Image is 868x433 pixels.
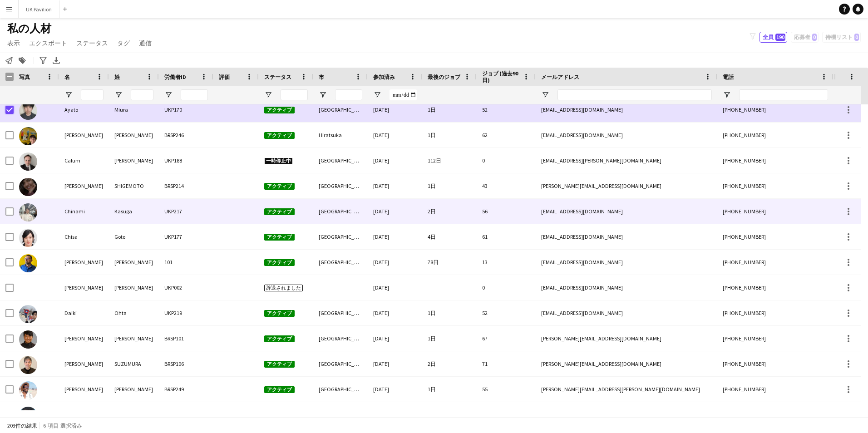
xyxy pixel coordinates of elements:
[181,89,208,100] input: 労働者ID フィルター入力
[368,300,422,325] div: [DATE]
[264,386,295,393] span: アクティブ
[159,123,213,148] div: BRSP246
[59,199,109,224] div: Chinami
[19,102,37,120] img: Ayato Miura
[313,224,368,249] div: [GEOGRAPHIC_DATA]
[264,132,295,139] span: アクティブ
[313,199,368,224] div: [GEOGRAPHIC_DATA]
[373,74,395,80] span: 参加済み
[477,148,536,173] div: 0
[477,123,536,148] div: 62
[319,91,327,99] button: フィルターメニューを開く
[19,254,37,272] img: Christophe Leroy
[536,377,717,402] div: [PERSON_NAME][EMAIL_ADDRESS][PERSON_NAME][DOMAIN_NAME]
[59,224,109,249] div: Chisa
[109,250,159,275] div: [PERSON_NAME]
[159,402,213,427] div: BRSP258
[51,55,62,66] app-action-btn: XLSXをエクスポート
[109,300,159,325] div: Ohta
[38,55,49,66] app-action-btn: 高度なフィルター
[717,402,833,427] div: [PHONE_NUMBER]
[59,300,109,325] div: Daiki
[536,351,717,376] div: [PERSON_NAME][EMAIL_ADDRESS][DOMAIN_NAME]
[717,377,833,402] div: [PHONE_NUMBER]
[368,377,422,402] div: [DATE]
[536,402,717,427] div: [PERSON_NAME][DOMAIN_NAME][EMAIL_ADDRESS][DOMAIN_NAME]
[59,97,109,122] div: Ayato
[368,148,422,173] div: [DATE]
[313,300,368,325] div: [GEOGRAPHIC_DATA]
[368,275,422,300] div: [DATE]
[536,300,717,325] div: [EMAIL_ADDRESS][DOMAIN_NAME]
[135,37,155,49] a: 通信
[368,250,422,275] div: [DATE]
[368,97,422,122] div: [DATE]
[159,224,213,249] div: UKP177
[113,37,133,49] a: タグ
[114,91,123,99] button: フィルターメニューを開く
[422,300,477,325] div: 1日
[159,377,213,402] div: BRSP249
[59,250,109,275] div: [PERSON_NAME]
[109,275,159,300] div: [PERSON_NAME]
[313,402,368,427] div: [GEOGRAPHIC_DATA][GEOGRAPHIC_DATA][GEOGRAPHIC_DATA]
[717,275,833,300] div: [PHONE_NUMBER]
[159,300,213,325] div: UKP219
[159,250,213,275] div: 101
[4,37,24,49] a: 表示
[7,39,20,47] span: 表示
[159,97,213,122] div: UKP170
[536,199,717,224] div: [EMAIL_ADDRESS][DOMAIN_NAME]
[219,74,230,80] span: 評価
[29,39,67,47] span: エクスポート
[64,91,73,99] button: フィルターメニューを開く
[19,407,37,425] img: Diego Lobato
[109,123,159,148] div: [PERSON_NAME]
[541,91,549,99] button: フィルターメニューを開く
[59,351,109,376] div: [PERSON_NAME]
[422,224,477,249] div: 4日
[717,351,833,376] div: [PHONE_NUMBER]
[368,351,422,376] div: [DATE]
[164,91,173,99] button: フィルターメニューを開く
[159,173,213,198] div: BRSP214
[422,173,477,198] div: 1日
[313,250,368,275] div: [GEOGRAPHIC_DATA]
[477,250,536,275] div: 13
[319,74,324,80] span: 市
[368,173,422,198] div: [DATE]
[422,402,477,427] div: 2日
[159,326,213,351] div: BRSP101
[477,224,536,249] div: 61
[313,148,368,173] div: [GEOGRAPHIC_DATA]
[536,224,717,249] div: [EMAIL_ADDRESS][DOMAIN_NAME]
[59,148,109,173] div: Calum
[422,148,477,173] div: 112日
[536,275,717,300] div: [EMAIL_ADDRESS][DOMAIN_NAME]
[264,208,295,215] span: アクティブ
[19,305,37,323] img: Daiki Ohta
[109,326,159,351] div: [PERSON_NAME]
[7,22,51,35] span: 私の人材
[17,55,28,66] app-action-btn: タグに追加
[76,39,108,47] span: ステータス
[739,89,828,100] input: 電話 フィルター入力
[159,351,213,376] div: BRSP106
[536,148,717,173] div: [EMAIL_ADDRESS][PERSON_NAME][DOMAIN_NAME]
[536,123,717,148] div: [EMAIL_ADDRESS][DOMAIN_NAME]
[59,123,109,148] div: [PERSON_NAME]
[59,402,109,427] div: Diego
[775,34,785,41] span: 190
[717,326,833,351] div: [PHONE_NUMBER]
[313,351,368,376] div: [GEOGRAPHIC_DATA]
[723,91,731,99] button: フィルターメニューを開く
[81,89,104,100] input: 名 フィルター入力
[477,326,536,351] div: 67
[717,123,833,148] div: [PHONE_NUMBER]
[73,37,112,49] a: ステータス
[19,229,37,247] img: Chisa Goto
[131,89,153,100] input: 姓 フィルター入力
[422,250,477,275] div: 78日
[477,173,536,198] div: 43
[313,326,368,351] div: [GEOGRAPHIC_DATA]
